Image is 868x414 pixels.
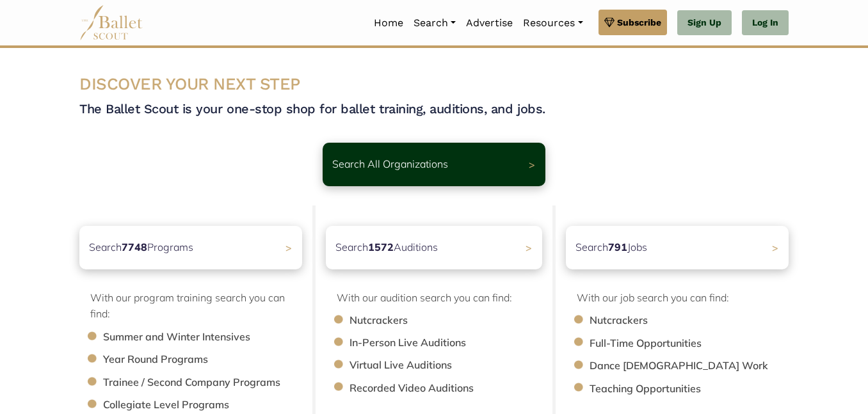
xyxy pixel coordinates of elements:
[461,10,518,36] a: Advertise
[368,241,394,253] b: 1572
[79,74,789,95] h3: DISCOVER YOUR NEXT STEP
[337,290,542,307] p: With our audition search you can find:
[604,15,615,29] img: gem.svg
[529,158,535,171] span: >
[608,241,627,253] b: 791
[323,143,545,186] a: Search All Organizations >
[575,239,647,256] p: Search Jobs
[103,397,315,413] li: Collegiate Level Programs
[122,241,147,253] b: 7748
[103,329,315,346] li: Summer and Winter Intensives
[526,241,532,254] span: >
[566,226,789,269] a: Search791Jobs >
[79,100,789,117] h4: The Ballet Scout is your one-stop shop for ballet training, auditions, and jobs.
[89,239,193,256] p: Search Programs
[103,351,315,368] li: Year Round Programs
[285,241,292,254] span: >
[90,290,302,322] p: With our program training search you can find:
[772,241,778,254] span: >
[590,335,801,352] li: Full-Time Opportunities
[332,156,448,173] p: Search All Organizations
[350,380,555,397] li: Recorded Video Auditions
[590,358,801,374] li: Dance [DEMOGRAPHIC_DATA] Work
[518,10,588,36] a: Resources
[590,312,801,329] li: Nutcrackers
[326,226,542,269] a: Search1572Auditions>
[335,239,438,256] p: Search Auditions
[408,10,461,36] a: Search
[79,226,302,269] a: Search7748Programs >
[103,374,315,391] li: Trainee / Second Company Programs
[369,10,408,36] a: Home
[350,357,555,374] li: Virtual Live Auditions
[350,335,555,351] li: In-Person Live Auditions
[350,312,555,329] li: Nutcrackers
[617,15,661,29] span: Subscribe
[742,10,789,36] a: Log In
[590,381,801,397] li: Teaching Opportunities
[677,10,732,36] a: Sign Up
[577,290,789,307] p: With our job search you can find:
[599,10,667,35] a: Subscribe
